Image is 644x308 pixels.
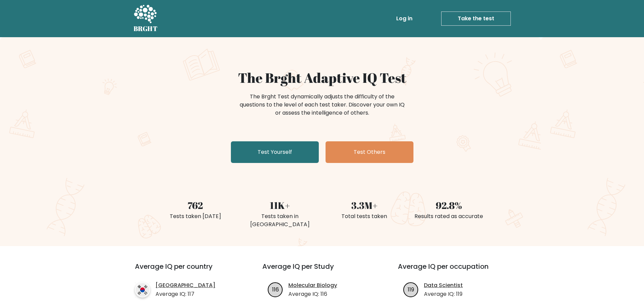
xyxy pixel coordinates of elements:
[393,12,415,25] a: Log in
[134,3,158,34] a: BRGHT
[424,281,463,289] a: Data Scientist
[411,212,487,220] div: Results rated as accurate
[157,198,234,212] div: 762
[398,262,517,279] h3: Average IQ per occupation
[411,198,487,212] div: 92.8%
[242,198,318,212] div: 11K+
[441,11,511,26] a: Take the test
[326,212,403,220] div: Total tests taken
[242,212,318,229] div: Tests taken in [GEOGRAPHIC_DATA]
[288,281,337,289] a: Molecular Biology
[272,285,279,293] text: 116
[156,281,215,289] a: [GEOGRAPHIC_DATA]
[157,70,487,86] h1: The Brght Adaptive IQ Test
[424,290,463,298] p: Average IQ: 119
[262,262,382,279] h3: Average IQ per Study
[156,290,215,298] p: Average IQ: 117
[238,93,407,117] div: The Brght Test dynamically adjusts the difficulty of the questions to the level of each test take...
[288,290,337,298] p: Average IQ: 116
[326,141,413,163] a: Test Others
[157,212,234,220] div: Tests taken [DATE]
[408,285,414,293] text: 119
[135,282,150,298] img: country
[326,198,403,212] div: 3.3M+
[135,262,238,279] h3: Average IQ per country
[134,25,158,33] h5: BRGHT
[231,141,319,163] a: Test Yourself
